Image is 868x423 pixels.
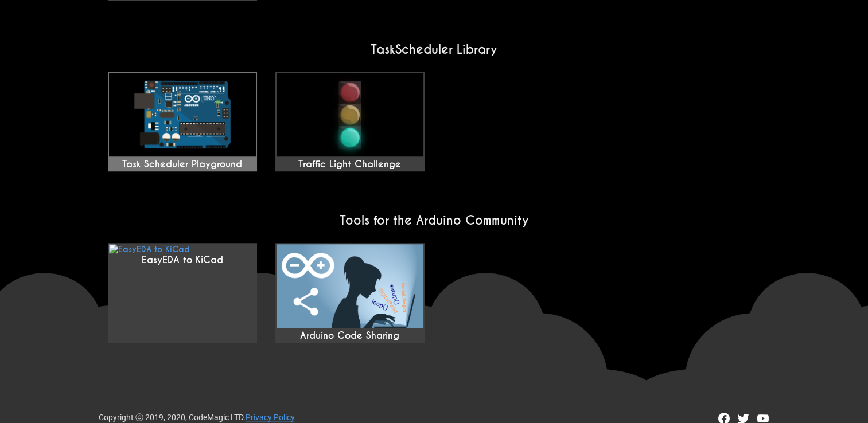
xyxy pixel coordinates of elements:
div: Task Scheduler Playground [109,159,256,170]
img: Task Scheduler Playground [109,73,256,156]
img: EasyEDA to KiCad [109,244,190,254]
a: Arduino Code Sharing [275,243,425,343]
img: Traffic Light Challenge [277,73,423,156]
a: Task Scheduler Playground [108,72,257,171]
h2: Tools for the Arduino Community [99,213,770,228]
img: EasyEDA to KiCad [277,244,423,328]
a: Traffic Light Challenge [275,72,425,171]
div: EasyEDA to KiCad [109,254,256,266]
h2: TaskScheduler Library [99,42,770,57]
a: Privacy Policy [246,413,295,422]
a: EasyEDA to KiCad [108,243,257,343]
div: Arduino Code Sharing [277,330,423,342]
div: Traffic Light Challenge [277,159,423,170]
